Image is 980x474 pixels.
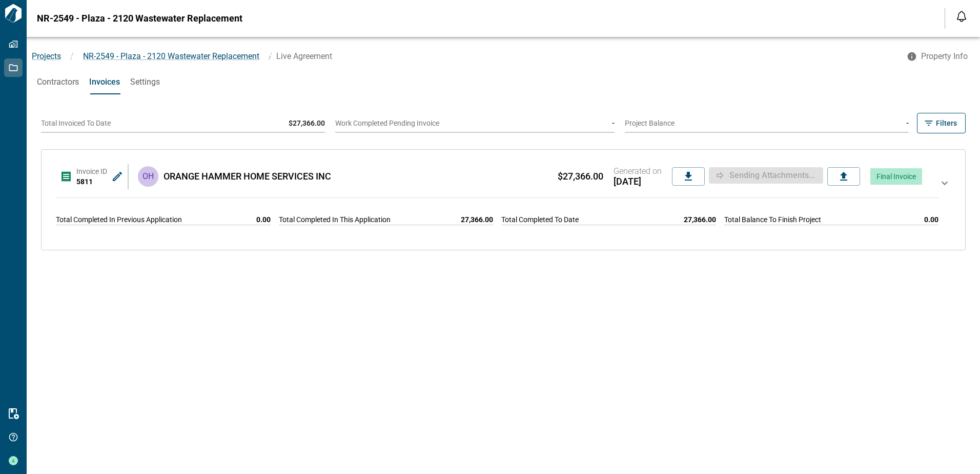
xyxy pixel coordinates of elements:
[876,172,916,181] span: Final Invoice
[32,51,61,61] a: Projects
[76,177,93,186] span: 5811
[130,77,160,87] span: Settings
[27,50,901,63] nav: breadcrumb
[37,77,79,87] span: Contractors
[76,167,107,175] span: Invoice ID
[953,8,970,25] button: Open notification feed
[83,51,259,61] span: NR-2549 - Plaza - 2120 Wastewater Replacement
[614,176,662,187] span: [DATE]
[917,113,966,133] button: Filters
[142,170,154,183] p: OH
[289,119,325,127] span: $27,366.00
[684,214,716,225] span: 27,366.00
[936,118,957,128] span: Filters
[614,166,662,176] span: Generated on
[41,119,111,127] span: Total Invoiced To Date
[164,171,331,182] span: ORANGE HAMMER HOME SERVICES INC
[52,158,955,242] div: Invoice ID5811OHORANGE HAMMER HOME SERVICES INC $27,366.00Generated on[DATE]Sending attachments.....
[558,171,603,182] span: $27,366.00
[501,214,579,225] span: Total Completed To Date
[924,214,938,225] span: 0.00
[256,214,271,225] span: 0.00
[945,439,970,464] iframe: Intercom live chat
[89,77,120,87] span: Invoices
[921,51,968,62] span: Property Info
[27,70,980,94] div: base tabs
[612,119,615,127] span: -
[276,51,332,61] span: Live Agreement
[461,214,493,225] span: 27,366.00
[906,119,909,127] span: -
[37,13,242,24] span: NR-2549 - Plaza - 2120 Wastewater Replacement
[335,119,439,127] span: Work Completed Pending Invoice
[279,214,391,225] span: Total Completed In This Application
[56,214,182,225] span: Total Completed In Previous Application
[724,214,821,225] span: Total Balance To Finish Project
[901,47,976,66] button: Property Info
[625,119,675,127] span: Project Balance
